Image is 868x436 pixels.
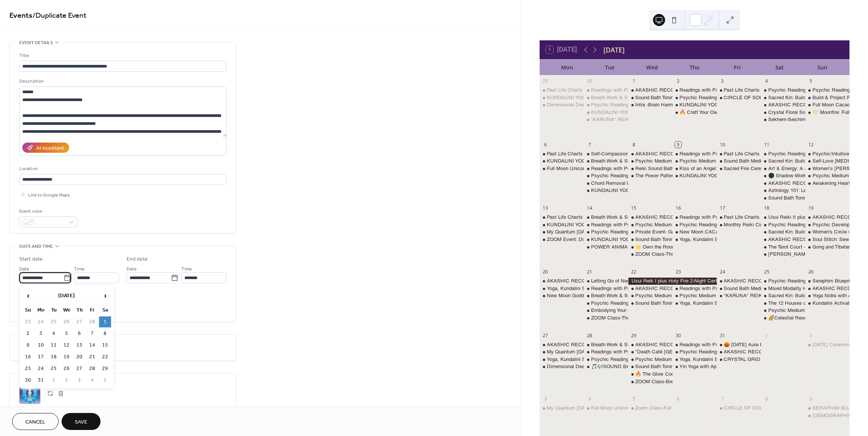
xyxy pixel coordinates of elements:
div: Breath Work & Sound Bath Meditation with Karen [584,214,628,221]
div: Psychic Readings Floor Day with Gayla!! [673,221,717,228]
div: 22 [631,269,637,275]
div: Women’s Circle with Noella [805,229,849,235]
span: Time [74,265,85,273]
div: AKASHIC RECORDS READING with Valeri (& Other Psychic Services) [628,87,672,94]
div: Psychic Readings Floor Day with [PERSON_NAME]!! [591,172,711,179]
div: AKASHIC RECORDS READING with Valeri (& Other Psychic Services) [628,150,672,157]
div: Dimensional Deep Dive with the Council -CHANNELING with Karen [540,101,584,108]
div: Monthly Reiki Circle and Meditation [717,221,761,228]
div: Reiki Sound Bath with [PERSON_NAME] [635,165,728,172]
div: 11 [763,141,770,148]
div: 6 [542,141,549,148]
div: AKASHIC RECORDS READING with Valeri (& Other Psychic Services) [761,180,805,187]
div: 24 [719,269,726,275]
th: Su [22,305,34,316]
div: Dimensional Deep Dive with the Council -CHANNELING with [PERSON_NAME] [547,101,727,108]
div: Readings with Psychic Medium [PERSON_NAME] [679,150,792,157]
div: Embodying Your Own Energy Mediation with Valeri [584,307,628,314]
div: Mon [546,60,588,75]
div: 7 [586,141,593,148]
div: 🌟 Own the Room Curated Presence & Influence with [PERSON_NAME][DOMAIN_NAME] [635,244,839,250]
div: Psychic Readings Floor Day with Gayla!! [584,101,628,108]
div: Sound Bath Meditation! with Kelli [717,158,761,164]
div: Monthly Reiki Circle and Meditation [724,221,802,228]
div: AKASHIC RECORDS READING with [PERSON_NAME] (& Other Psychic Services) [547,278,737,284]
div: Sound Bath Toning Meditation with Singing Bowls & Channeled Light Language & Song [635,236,826,243]
div: Psychic Readings Floor Day with Gayla!! [584,300,628,307]
div: Psychic Readings Floor Day with [PERSON_NAME]!! [591,300,711,307]
div: Private Event- Garden Room [635,229,699,235]
div: Readings with Psychic Medium Ashley Jodra [673,87,717,94]
span: Save [75,418,87,426]
div: Sat [758,60,801,75]
div: Sun [801,60,843,75]
div: Sound Bath Toning Meditation with Singing Bowls & Channeled Light Language & Song [761,195,805,201]
div: Kundalini Activation with Noella [805,300,849,307]
div: 14 [586,205,593,212]
div: Location [19,165,225,173]
div: Psychic Readings Floor Day with Gayla!! [584,172,628,179]
div: Soul Stitch: Sewing Your Spirit Poppet with Elowynn [805,236,849,243]
div: KUNDALINI YOGA [547,158,589,164]
div: My Quantum Ascension- Raising your Consciousness- 3-Day Workshop with Rose [540,229,584,235]
div: Readings with Psychic Medium Ashley Jodra [584,285,628,292]
div: Psychic Medium Floor Day with [DEMOGRAPHIC_DATA] [635,221,763,228]
div: The Tarot Court - Getting to know the Royals with Leeza (Garden Room) [761,244,805,250]
div: ZOOM Class-The New Moon Portal with Noella [584,315,628,321]
td: 23 [22,316,34,327]
div: Sound Bath Meditation! with [PERSON_NAME] [724,285,829,292]
div: 3 [719,78,726,84]
div: Psychic Medium Floor Day with Crista [628,158,672,164]
div: Psychic Readings Floor Day with Gayla!! [761,221,805,228]
button: Save [62,413,101,430]
div: Mixed Modality Healing Circle with Valeri & June [761,285,805,292]
div: Fri [716,60,758,75]
div: Yoga, Kundalini Sacred Flow ✨ [540,285,584,292]
div: Wed [631,60,673,75]
th: Tu [48,305,60,316]
span: Event details [19,39,53,47]
div: Private Event- Garden Room [628,229,672,235]
th: Mo [35,305,47,316]
div: My Quantum [DATE]- Raising your Consciousness- 3-Day Workshop with [PERSON_NAME] [547,229,752,235]
div: Gong and Tibetan Sound Bowls Bath: Heart Chakra Cleanse [805,244,849,250]
div: The Power Pattern Change Minds with One Sentence with [PERSON_NAME] [635,172,806,179]
div: Letting Go of Negativity Group Repatterning on Zoom [584,278,628,284]
div: Past Life Charts or Oracle Readings with [PERSON_NAME] [547,214,681,221]
div: "KARUNA" REIKI DRUMMING CIRCLE and Chants with [MEDICAL_DATA] with [PERSON_NAME] [591,116,814,123]
div: KUNDALINI YOGA [584,187,628,194]
div: Readings with Psychic Medium [PERSON_NAME] [591,221,704,228]
th: Th [73,305,85,316]
div: New Moon CACAO Ceremony & Drumming Circle with [PERSON_NAME] [679,229,845,235]
div: Astrology 101: Learning Your Sun Sign with Leeza [761,187,805,194]
div: Past Life Charts or Oracle Readings with [PERSON_NAME] [547,150,681,157]
div: Psychic Readings Floor Day with Gayla!! [761,278,805,284]
div: Yoga, Kundalini Sacred Flow ✨ [547,285,617,292]
div: Sacred Kin: Building Ancestral Veneration Workshop with Elowynn [761,292,805,299]
div: Psychic Medium Floor Day with Crista [628,221,672,228]
div: Readings with Psychic Medium [PERSON_NAME] [591,285,704,292]
div: 21 [586,269,593,275]
td: 1 [99,316,111,327]
div: New Moon Goddess Activation Meditation With Goddess Nyx : with [PERSON_NAME] [547,292,739,299]
div: Sacred Kin: Building Ancestral Veneration Workshop with Elowynn [761,158,805,164]
div: Breath Work & Sound Bath Meditation with [PERSON_NAME] [591,292,728,299]
div: Tue [588,60,631,75]
div: CIRCLE OF SOUND [717,94,761,101]
div: "KARUNA" REIKI DRUMMING CIRCLE and Chants with Holy Fire with Debbie [717,292,761,299]
div: AKASHIC RECORDS READING with Valeri (& Other Psychic Services) [805,285,849,292]
div: Letting Go of Negativity Group Repatterning on Zoom [591,278,708,284]
div: Past Life Charts or Oracle Readings with [PERSON_NAME] [724,214,857,221]
div: Psychic Medium Floor Day with [DEMOGRAPHIC_DATA] [679,292,807,299]
div: ZOOM Class-The New Moon Portal with [PERSON_NAME] [591,315,724,321]
th: We [60,305,73,316]
div: 2 [675,78,681,84]
div: Breath Work & Sound Bath Meditation with Karen [584,292,628,299]
div: Seraphim Blueprint Level 3 with Sean [805,278,849,284]
div: Readings with Psychic Medium [PERSON_NAME] [679,87,792,94]
div: Full Moon Unicorn Reiki Circle with Leeza [540,165,584,172]
div: Kiss of an Angel: Archangel Tzaphkiel Meditation Experience with [PERSON_NAME] [679,165,867,172]
div: Reiki Sound Bath with Noella [628,165,672,172]
a: Events [9,8,32,23]
div: Past Life Charts or Oracle Readings with April Azzolino [540,214,584,221]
